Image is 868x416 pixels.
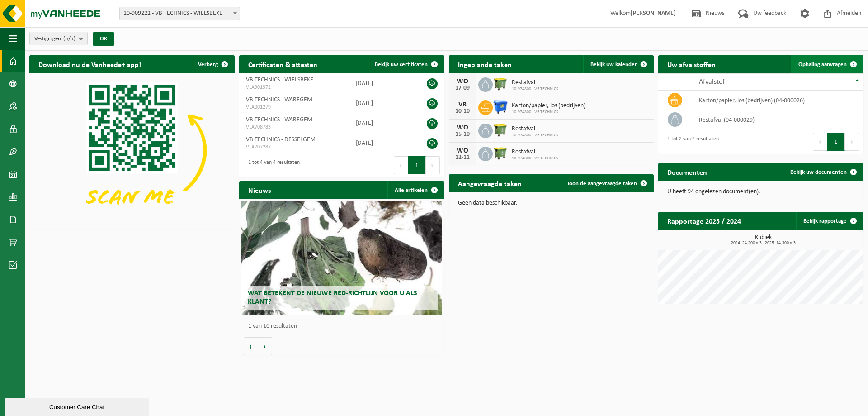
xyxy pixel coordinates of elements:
span: VB TECHNICS - WAREGEM [246,116,312,123]
td: karton/papier, los (bedrijven) (04-000026) [692,91,863,110]
span: VB TECHNICS - WIELSBEKE [246,77,313,83]
div: 17-09 [453,85,472,91]
p: Geen data beschikbaar. [458,200,645,206]
span: Verberg [198,62,218,67]
button: Previous [813,133,827,151]
p: U heeft 94 ongelezen document(en). [667,189,854,195]
span: VLA001279 [246,104,342,111]
span: 10-909222 - VB TECHNICS - WIELSBEKE [119,7,240,20]
a: Ophaling aanvragen [791,55,863,73]
span: Bekijk uw documenten [790,169,847,175]
div: 10-10 [453,108,472,115]
span: 10-974800 - VB TECHNICS [512,110,585,115]
button: Verberg [191,55,234,73]
span: 2024: 24,200 m3 - 2025: 14,300 m3 [663,241,863,245]
h2: Certificaten & attesten [239,55,326,73]
h2: Ingeplande taken [449,55,521,73]
td: [DATE] [349,93,408,113]
span: 10-974800 - VB TECHNICS [512,133,558,138]
button: Vorige [244,337,258,355]
div: WO [453,78,472,85]
span: Ophaling aanvragen [798,62,847,67]
button: OK [93,32,114,46]
button: Volgende [258,337,272,355]
p: 1 van 10 resultaten [248,323,440,330]
a: Bekijk uw certificaten [368,55,443,73]
div: WO [453,124,472,131]
button: 1 [827,133,845,151]
span: Bekijk uw kalender [590,62,637,67]
span: Wat betekent de nieuwe RED-richtlijn voor u als klant? [248,290,417,306]
span: Restafval [512,79,558,86]
button: 1 [408,156,426,174]
h2: Download nu de Vanheede+ app! [29,55,150,73]
img: WB-1100-HPE-GN-50 [493,76,508,91]
strong: [PERSON_NAME] [631,10,676,17]
span: 10-974800 - VB TECHNICS [512,156,558,161]
h2: Uw afvalstoffen [658,55,725,73]
td: [DATE] [349,133,408,153]
img: WB-1100-HPE-GN-50 [493,145,508,161]
span: Restafval [512,148,558,156]
span: Bekijk uw certificaten [375,62,428,67]
span: Restafval [512,125,558,133]
button: Next [426,156,440,174]
td: [DATE] [349,73,408,93]
span: Toon de aangevraagde taken [567,181,637,186]
h2: Rapportage 2025 / 2024 [658,212,750,230]
td: [DATE] [349,113,408,133]
button: Next [845,133,859,151]
h3: Kubiek [663,234,863,245]
a: Bekijk uw documenten [783,163,863,181]
span: VLA901372 [246,84,342,91]
div: 15-10 [453,131,472,138]
span: Karton/papier, los (bedrijven) [512,102,585,110]
div: VR [453,101,472,108]
span: VLA707287 [246,143,342,151]
a: Alle artikelen [387,181,443,199]
h2: Aangevraagde taken [449,174,531,192]
a: Toon de aangevraagde taken [560,174,653,192]
h2: Documenten [658,163,716,181]
img: Download de VHEPlus App [29,73,235,227]
span: 10-974800 - VB TECHNICS [512,86,558,92]
count: (5/5) [63,36,75,42]
span: Vestigingen [34,32,75,46]
span: VB TECHNICS - WAREGEM [246,96,312,103]
a: Bekijk rapportage [796,212,863,230]
div: 12-11 [453,154,472,161]
h2: Nieuws [239,181,280,199]
div: WO [453,147,472,154]
a: Bekijk uw kalender [583,55,653,73]
img: WB-1100-HPE-BE-01 [493,99,508,115]
div: 1 tot 4 van 4 resultaten [244,155,300,175]
td: restafval (04-000029) [692,110,863,129]
span: 10-909222 - VB TECHNICS - WIELSBEKE [120,7,240,20]
span: VB TECHNICS - DESSELGEM [246,136,316,143]
span: Afvalstof [699,78,725,86]
div: 1 tot 2 van 2 resultaten [663,132,719,152]
button: Vestigingen(5/5) [29,32,88,45]
iframe: chat widget [5,396,151,416]
span: VLA708783 [246,124,342,131]
img: WB-1100-HPE-GN-50 [493,122,508,138]
button: Previous [394,156,408,174]
a: Wat betekent de nieuwe RED-richtlijn voor u als klant? [241,201,442,315]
